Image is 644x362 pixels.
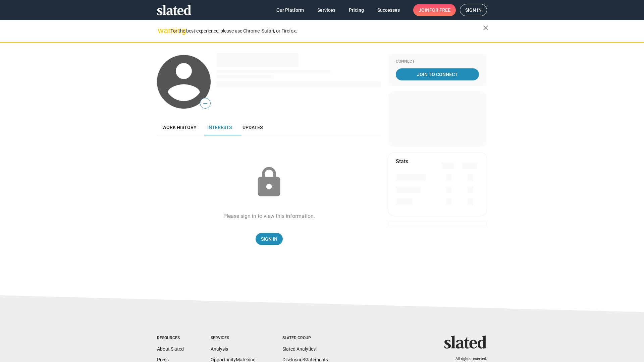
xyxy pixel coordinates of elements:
[271,4,309,16] a: Our Platform
[372,4,405,16] a: Successes
[282,336,328,341] div: Slated Group
[243,125,263,130] span: Updates
[256,233,283,245] a: Sign In
[157,119,202,135] a: Work history
[429,4,450,16] span: for free
[157,346,184,352] a: About Slated
[157,336,184,341] div: Resources
[343,4,369,16] a: Pricing
[396,59,479,64] div: Connect
[211,346,228,352] a: Analysis
[170,26,483,36] div: For the best experience, please use Chrome, Safari, or Firefox.
[211,336,256,341] div: Services
[482,24,490,32] mat-icon: close
[377,4,400,16] span: Successes
[397,68,478,80] span: Join To Connect
[162,125,197,130] span: Work history
[317,4,335,16] span: Services
[200,99,210,108] span: —
[413,4,456,16] a: Joinfor free
[396,68,479,80] a: Join To Connect
[419,4,450,16] span: Join
[202,119,237,135] a: Interests
[349,4,364,16] span: Pricing
[396,158,408,165] mat-card-title: Stats
[312,4,341,16] a: Services
[158,26,166,35] mat-icon: warning
[237,119,268,135] a: Updates
[282,346,316,352] a: Slated Analytics
[207,125,232,130] span: Interests
[223,213,315,220] div: Please sign in to view this information.
[261,233,277,245] span: Sign In
[252,166,286,199] mat-icon: lock
[465,4,482,16] span: Sign in
[276,4,304,16] span: Our Platform
[460,4,487,16] a: Sign in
